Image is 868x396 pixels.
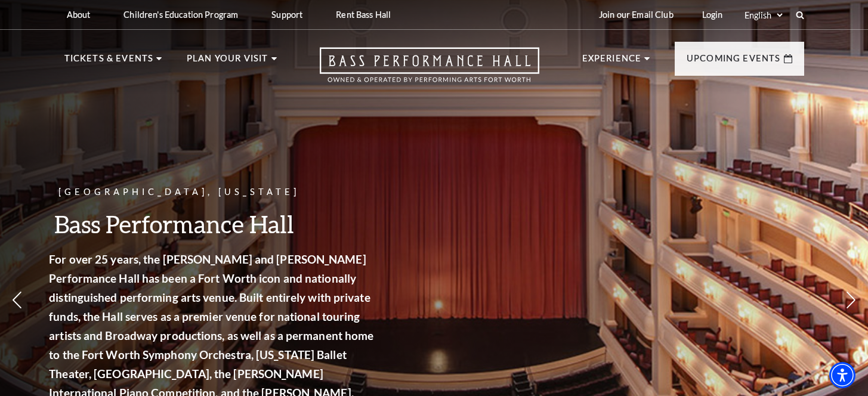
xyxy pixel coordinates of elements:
p: Children's Education Program [123,10,238,20]
p: [GEOGRAPHIC_DATA], [US_STATE] [60,185,388,200]
p: Support [271,10,302,20]
select: Select: [742,10,784,21]
p: Experience [582,51,642,73]
p: About [67,10,91,20]
h3: Bass Performance Hall [60,209,388,239]
p: Plan Your Visit [187,51,268,73]
p: Rent Bass Hall [336,10,391,20]
div: Accessibility Menu [829,362,855,388]
p: Upcoming Events [687,51,781,73]
p: Tickets & Events [64,51,154,73]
